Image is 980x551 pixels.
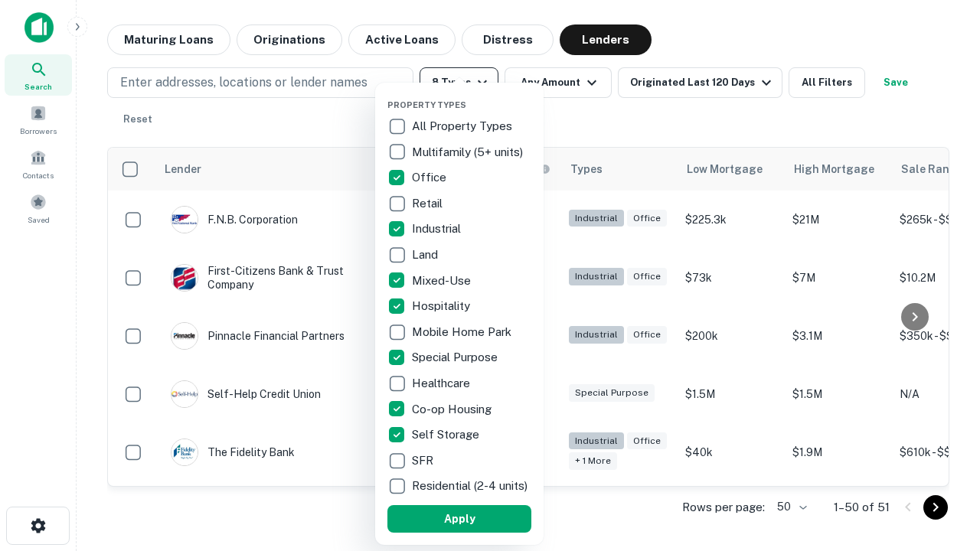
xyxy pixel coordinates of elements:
[412,452,436,470] p: SFR
[903,429,980,502] iframe: Chat Widget
[412,117,515,135] p: All Property Types
[412,246,441,264] p: Land
[412,194,446,213] p: Retail
[412,400,495,419] p: Co-op Housing
[412,374,473,393] p: Healthcare
[412,297,473,315] p: Hospitality
[412,168,449,187] p: Office
[412,348,501,367] p: Special Purpose
[412,220,464,238] p: Industrial
[412,323,514,341] p: Mobile Home Park
[387,100,466,109] span: Property Types
[412,143,526,161] p: Multifamily (5+ units)
[412,272,474,290] p: Mixed-Use
[412,477,531,495] p: Residential (2-4 units)
[412,425,482,444] p: Self Storage
[387,505,531,533] button: Apply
